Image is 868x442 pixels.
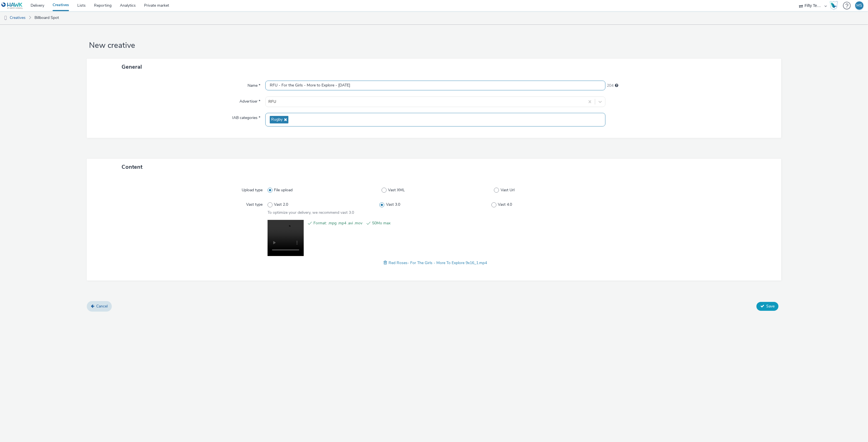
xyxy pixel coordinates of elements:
[268,210,354,215] span: To optimize your delivery, we recommend vast 3.0
[3,15,8,21] img: dooh
[244,200,265,207] label: Vast type
[265,81,605,90] input: Name
[766,304,775,309] span: Save
[389,260,487,265] span: Red Roses- For The Girls - More To Explore 9x16_1.mp4
[313,220,362,227] span: Format: .mpg .mp4 .avi .mov
[32,11,62,24] a: Billboard Spot
[96,304,108,309] span: Cancel
[498,202,512,207] span: Vast 4.0
[830,1,838,10] img: Hawk Academy
[615,83,618,88] div: Maximum 255 characters
[388,187,405,193] span: Vast XML
[239,185,265,193] label: Upload type
[271,117,283,122] span: Rugby
[122,163,142,171] span: Content
[274,187,293,193] span: File upload
[87,301,112,312] a: Cancel
[830,1,840,10] a: Hawk Academy
[237,96,263,104] label: Advertiser *
[230,113,263,121] label: IAB categories *
[87,40,781,51] h1: New creative
[501,187,515,193] span: Vast Url
[386,202,400,207] span: Vast 3.0
[756,302,778,311] button: Save
[607,83,614,88] span: 204
[1,2,23,9] img: undefined Logo
[245,81,263,88] label: Name *
[372,220,421,227] span: 50Mo max
[122,63,142,71] span: General
[274,202,288,207] span: Vast 2.0
[857,1,862,10] div: MS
